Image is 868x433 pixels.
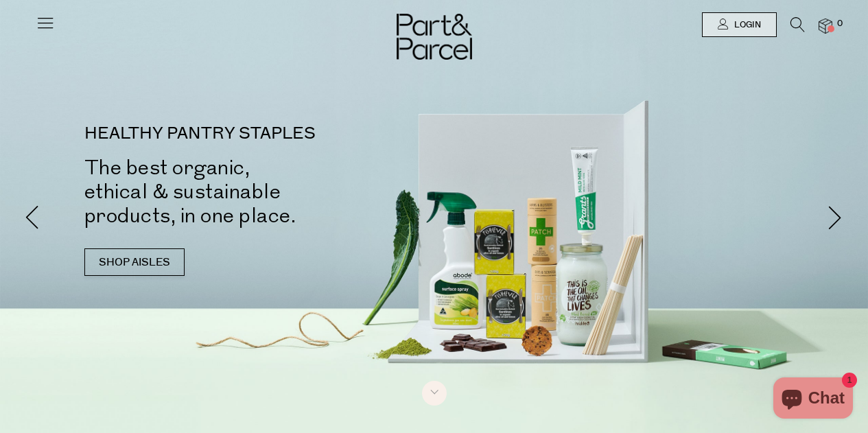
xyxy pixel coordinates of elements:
img: Part&Parcel [397,14,472,60]
a: Login [702,12,777,37]
a: SHOP AISLES [84,248,185,276]
inbox-online-store-chat: Shopify online store chat [769,377,857,422]
span: Login [731,19,761,31]
p: HEALTHY PANTRY STAPLES [84,126,455,142]
h2: The best organic, ethical & sustainable products, in one place. [84,156,455,228]
span: 0 [834,18,846,30]
a: 0 [819,19,832,33]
